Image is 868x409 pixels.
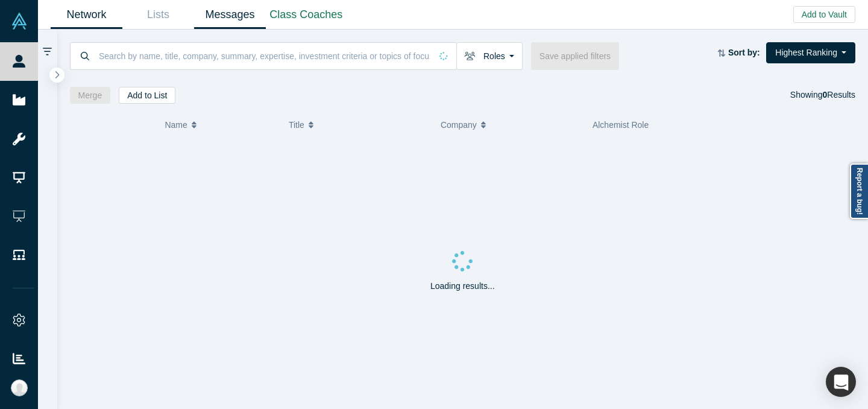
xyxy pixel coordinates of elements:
button: Highest Ranking [766,42,855,63]
p: Loading results... [430,280,495,293]
a: Lists [122,1,194,29]
span: Results [823,90,855,100]
button: Merge [70,87,111,104]
img: Ally Hoang's Account [11,379,28,396]
div: Showing [790,87,855,104]
button: Roles [456,42,523,70]
a: Network [51,1,122,29]
a: Messages [194,1,266,29]
img: Alchemist Vault Logo [11,13,28,30]
button: Name [165,112,276,138]
span: Title [289,112,304,138]
span: Name [165,112,187,138]
span: Alchemist Role [593,120,649,130]
a: Class Coaches [266,1,347,29]
span: Company [441,112,477,138]
button: Save applied filters [531,42,619,70]
a: Report a bug! [850,163,868,219]
strong: 0 [823,90,828,100]
button: Title [289,112,428,138]
strong: Sort by: [728,48,760,57]
button: Add to List [119,87,175,104]
button: Company [441,112,580,138]
input: Search by name, title, company, summary, expertise, investment criteria or topics of focus [98,42,431,70]
button: Add to Vault [793,6,855,23]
